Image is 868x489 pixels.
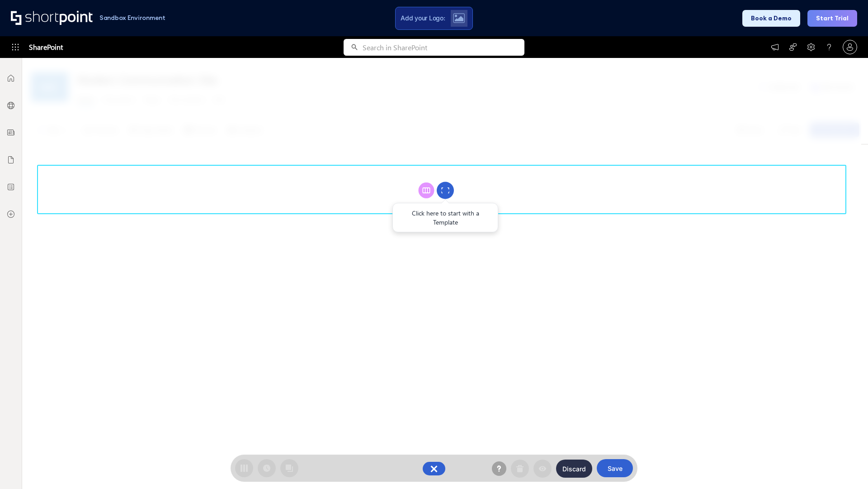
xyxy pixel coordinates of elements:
[99,15,165,20] h1: Sandbox Environment
[597,459,633,477] button: Save
[556,460,592,478] button: Discard
[29,36,63,58] span: SharePoint
[807,10,857,27] button: Start Trial
[823,446,868,489] iframe: Chat Widget
[742,10,800,27] button: Book a Demo
[453,13,465,23] img: Upload logo
[401,14,445,22] span: Add your Logo:
[363,39,524,56] input: Search in SharePoint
